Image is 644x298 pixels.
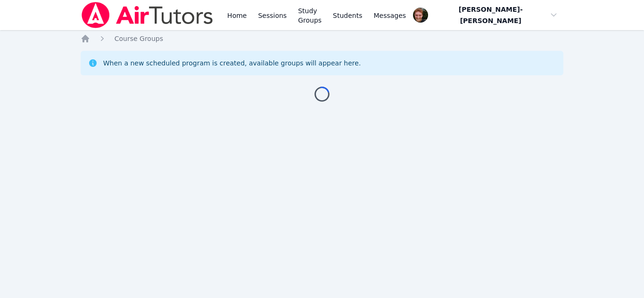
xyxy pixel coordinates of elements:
[115,34,163,43] a: Course Groups
[81,34,564,43] nav: Breadcrumb
[374,11,406,20] span: Messages
[103,58,361,68] div: When a new scheduled program is created, available groups will appear here.
[81,2,214,28] img: Air Tutors
[115,35,163,42] span: Course Groups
